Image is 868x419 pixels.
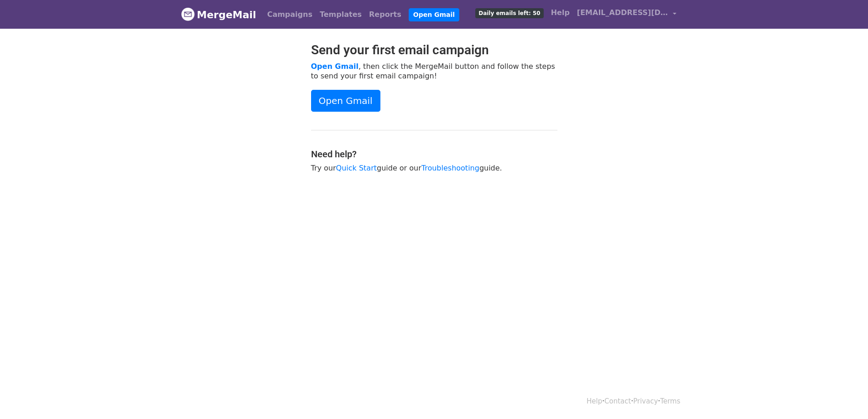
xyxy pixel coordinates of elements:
a: [EMAIL_ADDRESS][DOMAIN_NAME] [573,4,680,25]
h2: Send your first email campaign [311,42,557,58]
a: Terms [660,397,680,405]
h4: Need help? [311,149,557,160]
a: Daily emails left: 50 [472,4,547,22]
a: Reports [365,5,405,24]
img: MergeMail logo [181,7,195,21]
a: Open Gmail [311,90,380,112]
a: Help [587,397,602,405]
a: Open Gmail [409,8,459,21]
a: Open Gmail [311,62,359,71]
span: [EMAIL_ADDRESS][DOMAIN_NAME] [577,7,668,18]
span: Daily emails left: 50 [475,8,543,18]
a: Campaigns [264,5,316,24]
a: Templates [316,5,365,24]
a: Quick Start [336,164,377,172]
a: Troubleshooting [421,164,479,172]
a: Privacy [633,397,658,405]
iframe: Chat Widget [822,375,868,419]
p: Try our guide or our guide. [311,163,557,173]
a: Help [547,4,573,22]
p: , then click the MergeMail button and follow the steps to send your first email campaign! [311,62,557,81]
a: MergeMail [181,5,256,24]
a: Contact [604,397,631,405]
